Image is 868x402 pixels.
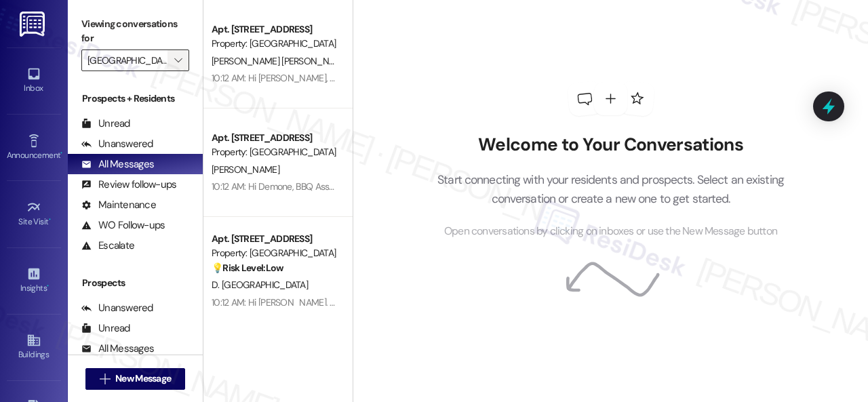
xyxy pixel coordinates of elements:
div: Prospects + Residents [68,92,203,106]
span: • [49,215,51,224]
div: Property: [GEOGRAPHIC_DATA] [212,145,337,159]
label: Viewing conversations for [81,14,189,49]
div: Unanswered [81,137,153,151]
div: Prospects [68,276,203,290]
span: • [47,281,49,291]
div: WO Follow-ups [81,218,165,233]
strong: 💡 Risk Level: Low [212,262,283,274]
div: Apt. [STREET_ADDRESS] [212,22,337,37]
a: Inbox [7,62,61,99]
button: New Message [85,368,186,390]
h2: Welcome to Your Conversations [417,134,805,156]
span: Open conversations by clicking on inboxes or use the New Message button [444,223,777,240]
span: [PERSON_NAME] [PERSON_NAME] [212,55,353,67]
span: D. [GEOGRAPHIC_DATA] [212,279,308,291]
i:  [100,374,110,384]
div: All Messages [81,342,154,356]
div: Apt. [STREET_ADDRESS] [212,131,337,145]
a: Buildings [7,329,61,365]
span: [PERSON_NAME] [212,163,279,176]
a: Insights • [7,262,61,299]
img: ResiDesk Logo [20,12,47,37]
div: 10:12 AM: Hi [PERSON_NAME], BBQ Assador Food Truck is here [DATE], [DATE], from 4:00–8:00 PM in f... [212,296,830,308]
div: Unread [81,321,130,336]
p: Start connecting with your residents and prospects. Select an existing conversation or create a n... [417,170,805,209]
div: Apt. [STREET_ADDRESS] [212,232,337,246]
input: All communities [87,49,167,71]
span: New Message [115,371,171,386]
div: Maintenance [81,198,156,212]
div: Escalate [81,239,134,253]
div: Review follow-ups [81,178,176,192]
div: Unanswered [81,301,153,315]
span: • [60,148,62,158]
div: Property: [GEOGRAPHIC_DATA] [212,246,337,260]
div: 10:12 AM: Hi Demone, BBQ Assador Food Truck is here [DATE], [DATE], from 4:00–8:00 PM in front of... [212,180,796,193]
div: Unread [81,117,130,131]
div: Property: [GEOGRAPHIC_DATA] [212,37,337,51]
div: All Messages [81,157,154,172]
i:  [174,55,182,66]
a: Site Visit • [7,196,61,233]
